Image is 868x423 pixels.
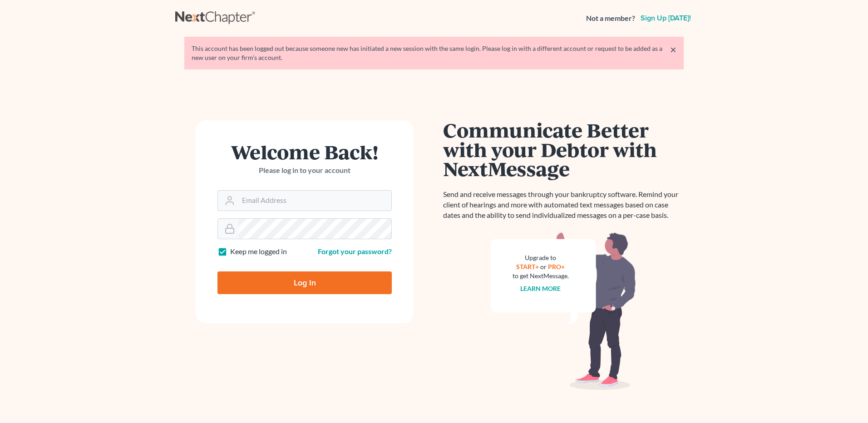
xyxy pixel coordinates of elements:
a: START+ [517,263,539,271]
div: This account has been logged out because someone new has initiated a new session with the same lo... [192,44,676,62]
span: or [541,263,547,271]
label: Keep me logged in [230,246,287,257]
strong: Not a member? [586,13,635,24]
img: nextmessage_bg-59042aed3d76b12b5cd301f8e5b87938c9018125f34e5fa2b7a6b67550977c72.svg [491,231,636,390]
input: Email Address [238,191,391,211]
a: Forgot your password? [318,247,392,256]
div: to get NextMessage. [513,271,569,280]
a: Sign up [DATE]! [639,15,693,22]
input: Log In [217,271,392,294]
h1: Communicate Better with your Debtor with NextMessage [443,120,684,178]
a: × [670,44,676,55]
a: Learn more [521,285,561,292]
p: Please log in to your account [217,165,392,176]
h1: Welcome Back! [217,142,392,162]
p: Send and receive messages through your bankruptcy software. Remind your client of hearings and mo... [443,189,684,221]
a: PRO+ [548,263,565,271]
div: Upgrade to [513,253,569,262]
